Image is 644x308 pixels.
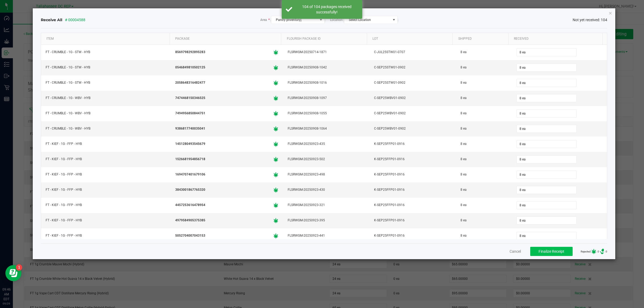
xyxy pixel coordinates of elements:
div: FLSRWGM-20250908-1042 [286,64,366,71]
span: Pantry [Inventory] [276,18,301,22]
div: 8 ea [459,186,509,194]
div: C-JUL25STW01-0707 [373,48,453,56]
div: FLSRWGM-20250908-1097 [286,94,366,102]
a: ItemSortable [45,35,168,42]
div: FLSRWGM-20250923-435 [286,140,366,148]
div: FT - KIEF - 1G - FFP - HYB [44,140,167,148]
div: FLSRWGM-20250908-1016 [286,79,366,87]
div: FT - KIEF - 1G - FFP - HYB [44,155,167,163]
div: FLSRWGM-20250923-441 [286,232,366,240]
iframe: Resource center [5,265,21,281]
div: 104 of 104 packages received successfully! [295,4,358,15]
span: 0546849810502125 [175,65,205,70]
input: 0 ea [517,49,576,56]
div: K-SEP25FFP01-0916 [373,171,453,178]
div: FLSRWGM-20250908-1064 [286,125,366,133]
button: Finalize Receipt [530,247,573,256]
a: ShippedSortable [457,35,506,42]
div: FLSRWGM-20250923-502 [286,155,366,163]
div: Item [45,35,168,42]
span: Area [260,17,270,22]
div: FLSRWGM-20250923-395 [286,217,366,224]
span: 9386817740035041 [175,126,205,131]
div: Package [174,35,279,42]
span: Rejected: : 0 : 0 [581,249,607,254]
div: FT - KIEF - 1G - FFP - HYB [44,186,167,194]
span: 7474468150346525 [175,96,205,101]
a: LotSortable [371,35,451,42]
span: 8569798292895283 [175,50,205,55]
div: FT - CRUMBLE - 1G - STW - HYB [44,79,167,87]
input: 0 ea [517,140,576,148]
div: K-SEP25FFP01-0916 [373,217,453,224]
span: 2058648316482477 [175,80,205,85]
div: FLSRWGM-20250923-430 [286,186,366,194]
div: 8 ea [459,64,509,71]
div: 8 ea [459,125,509,133]
div: FT - CRUMBLE - 1G - WBV - HYB [44,109,167,117]
input: 0 ea [517,201,576,209]
div: K-SEP25FFP01-0916 [373,201,453,209]
span: 4457253616478954 [175,203,205,208]
div: FT - CRUMBLE - 1G - WBV - HYB [44,125,167,133]
div: 8 ea [459,171,509,178]
span: 4979584905375385 [175,218,205,223]
span: 7494956850844751 [175,111,205,116]
div: FT - CRUMBLE - 1G - STW - HYB [44,48,167,56]
span: 3843001867765320 [175,187,205,192]
div: FLSRWGM-20250923-498 [286,171,366,178]
div: FLSRWGM-20250714-1871 [286,48,366,56]
div: 8 ea [459,94,509,102]
div: C-SEP25STW01-0902 [373,79,453,87]
div: FT - KIEF - 1G - FFP - HYB [44,201,167,209]
div: FT - KIEF - 1G - FFP - HYB [44,171,167,178]
div: 8 ea [459,79,509,87]
div: 8 ea [459,232,509,240]
div: FT - KIEF - 1G - FFP - HYB [44,217,167,224]
span: NO DATA FOUND [344,16,398,24]
div: 8 ea [459,109,509,117]
div: FT - CRUMBLE - 1G - WBV - HYB [44,94,167,102]
div: FLSRWGM-20250923-321 [286,201,366,209]
span: Location [330,17,343,22]
span: 1451280493545679 [175,141,205,146]
span: 1526681954856718 [175,157,205,162]
span: Finalize Receipt [539,249,564,254]
div: 8 ea [459,201,509,209]
span: Receive All [41,17,62,23]
div: C-SEP25WBV01-0902 [373,125,453,133]
span: Select Location [349,18,371,22]
div: Shipped [457,35,506,42]
input: 0 ea [517,125,576,133]
div: C-SEP25STW01-0902 [373,64,453,71]
div: C-SEP25WBV01-0902 [373,109,453,117]
span: # 00004588 [65,17,85,23]
input: 0 ea [517,186,576,194]
div: FLSRWGM-20250908-1055 [286,109,366,117]
div: 8 ea [459,217,509,224]
iframe: Resource center unread badge [16,264,22,271]
div: K-SEP25FFP01-0916 [373,232,453,240]
div: Received [513,35,601,42]
a: PackageSortable [174,35,279,42]
div: FT - CRUMBLE - 1G - STW - HYB [44,64,167,71]
a: Flourish Package IDSortable [286,35,365,42]
input: 0 ea [517,110,576,117]
a: ReceivedSortable [513,35,601,42]
input: 0 ea [517,232,576,240]
input: 0 ea [517,171,576,178]
div: K-SEP25FFP01-0916 [373,155,453,163]
div: FT - KIEF - 1G - FFP - HYB [44,232,167,240]
div: C-SEP25WBV01-0902 [373,94,453,102]
div: Flourish Package ID [286,35,365,42]
span: Number of Delivery Device barcodes either fully or partially rejected [599,249,605,254]
div: 8 ea [459,140,509,148]
span: 5052704007043153 [175,233,205,238]
div: 8 ea [459,48,509,56]
button: Cancel [510,249,521,254]
div: Lot [371,35,451,42]
div: 8 ea [459,155,509,163]
span: 1694707401679106 [175,172,205,177]
input: 0 ea [517,79,576,87]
